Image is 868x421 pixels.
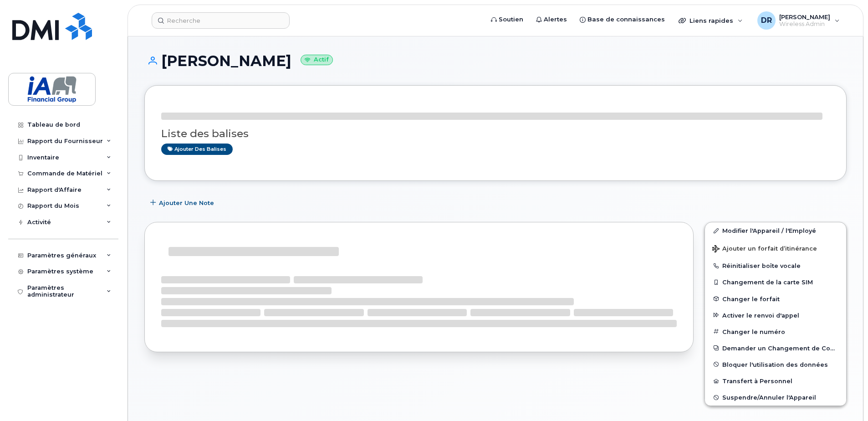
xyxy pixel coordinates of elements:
[144,195,222,211] button: Ajouter une Note
[705,291,846,307] button: Changer le forfait
[161,128,830,139] h3: Liste des balises
[712,245,817,254] span: Ajouter un forfait d’itinérance
[722,312,799,318] span: Activer le renvoi d'appel
[144,53,847,69] h1: [PERSON_NAME]
[722,295,780,302] span: Changer le forfait
[161,144,233,155] a: Ajouter des balises
[705,356,846,373] button: Bloquer l'utilisation des données
[705,222,846,239] a: Modifier l'Appareil / l'Employé
[705,373,846,389] button: Transfert à Personnel
[705,323,846,340] button: Changer le numéro
[705,340,846,356] button: Demander un Changement de Compte
[705,307,846,323] button: Activer le renvoi d'appel
[705,274,846,290] button: Changement de la carte SIM
[705,257,846,274] button: Réinitialiser boîte vocale
[159,199,214,207] span: Ajouter une Note
[301,55,333,65] small: Actif
[705,239,846,257] button: Ajouter un forfait d’itinérance
[705,389,846,406] button: Suspendre/Annuler l'Appareil
[722,394,816,401] span: Suspendre/Annuler l'Appareil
